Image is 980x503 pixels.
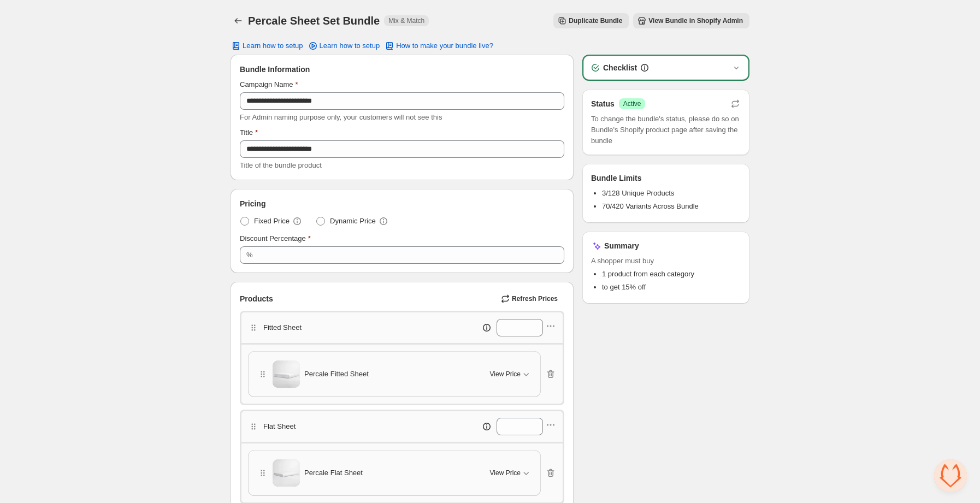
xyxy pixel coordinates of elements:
button: Learn how to setup [224,38,310,54]
span: To change the bundle's status, please do so on Bundle's Shopify product page after saving the bundle [591,114,741,146]
span: How to make your bundle live? [396,42,493,50]
span: Fixed Price [254,216,290,227]
button: How to make your bundle live? [377,38,500,54]
div: Відкритий чат [934,459,967,492]
h3: Status [591,98,615,109]
span: Mix & Match [388,16,424,25]
span: Duplicate Bundle [569,16,622,25]
span: Bundle Information [240,64,310,75]
span: Pricing [240,198,265,209]
p: Flat Sheet [263,421,296,432]
span: 70/420 Variants Across Bundle [602,202,699,210]
button: Back [231,13,246,28]
span: Percale Flat Sheet [304,468,363,478]
span: 3/128 Unique Products [602,189,674,197]
button: View Bundle in Shopify Admin [633,13,749,28]
h3: Bundle Limits [591,173,642,184]
span: View Price [490,370,521,378]
label: Discount Percentage [240,233,311,244]
div: % [246,250,253,261]
span: Dynamic Price [330,216,376,227]
img: Percale Flat Sheet [273,459,300,487]
label: Title [240,127,258,138]
button: View Price [483,365,538,383]
span: View Bundle in Shopify Admin [648,16,743,25]
button: Duplicate Bundle [553,13,629,28]
span: Learn how to setup [243,42,303,50]
a: Learn how to setup [301,38,387,54]
button: View Price [483,464,538,482]
span: Products [240,293,273,304]
li: to get 15% off [602,282,741,293]
h3: Checklist [603,62,637,73]
span: Percale Fitted Sheet [304,369,369,380]
span: View Price [490,469,521,477]
span: Refresh Prices [512,294,558,303]
button: Refresh Prices [497,291,564,306]
span: Title of the bundle product [240,161,322,169]
span: For Admin naming purpose only, your customers will not see this [240,113,442,121]
label: Campaign Name [240,79,298,90]
span: Learn how to setup [320,42,380,50]
span: Active [623,99,641,108]
h1: Percale Sheet Set Bundle [248,14,380,27]
img: Percale Fitted Sheet [273,360,300,388]
span: A shopper must buy [591,256,741,267]
p: Fitted Sheet [263,322,302,333]
li: 1 product from each category [602,269,741,280]
h3: Summary [604,240,639,251]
